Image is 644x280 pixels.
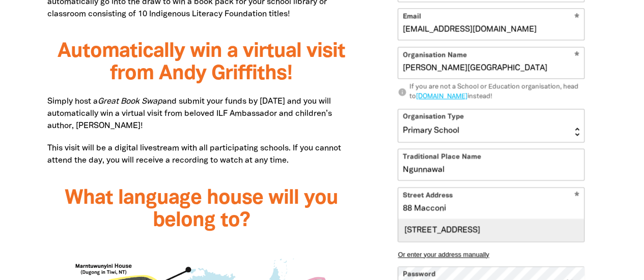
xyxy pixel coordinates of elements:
[57,42,345,83] span: Automatically win a virtual visit from Andy Griffiths!
[47,142,355,167] p: This visit will be a digital livestream with all participating schools. If you cannot attend the ...
[398,219,584,241] div: [STREET_ADDRESS]
[47,96,355,132] p: Simply host a and submit your funds by [DATE] and you will automatically win a virtual visit from...
[98,98,162,105] em: Great Book Swap
[64,189,338,230] span: What language house will you belong to?
[398,87,407,97] i: info
[409,82,585,102] div: If you are not a School or Education organisation, head to instead!
[398,250,584,258] button: Or enter your address manually
[416,94,467,100] a: [DOMAIN_NAME]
